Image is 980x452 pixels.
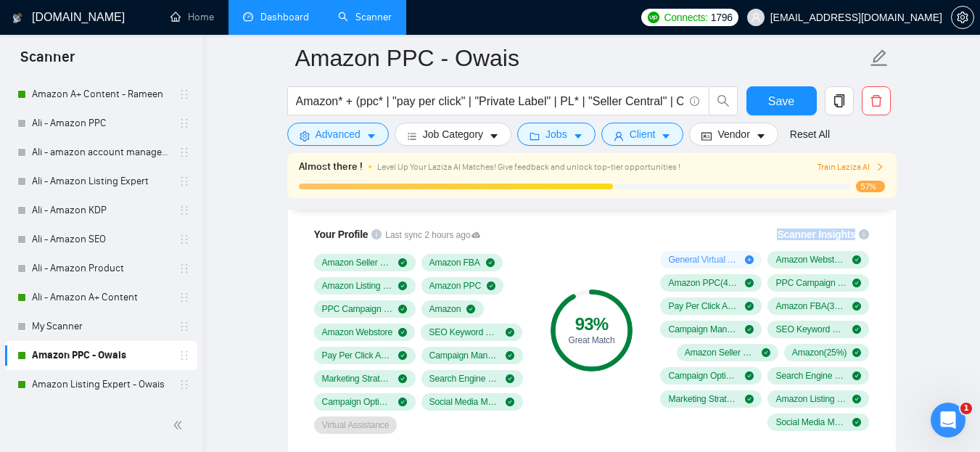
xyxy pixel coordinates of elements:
span: check-circle [486,258,495,267]
span: check-circle [398,351,407,360]
span: Jobs [545,126,567,142]
span: check-circle [506,374,514,383]
span: Last sync 2 hours ago [385,229,480,242]
span: Amazon Seller Central ( 25 %) [685,347,756,358]
button: search [709,86,738,115]
span: check-circle [398,398,407,406]
span: caret-down [661,131,671,141]
span: info-circle [371,229,382,239]
button: userClientcaret-down [601,123,684,146]
span: Campaign Optimization [322,396,393,408]
span: Connects: [664,9,707,25]
span: check-circle [398,328,407,337]
a: Ali - Amazon SEO [32,225,170,254]
a: homeHome [170,11,214,23]
input: Scanner name... [295,40,867,76]
iframe: Intercom live chat [931,403,965,437]
span: Advanced [316,126,361,142]
span: delete [862,94,890,107]
a: Amazon Listing Expert - Owais [32,370,170,399]
span: Campaign Management ( 34 %) [668,324,739,335]
span: check-circle [745,279,754,287]
span: holder [178,89,190,100]
span: check-circle [745,302,754,311]
a: Amazon A+ Content - Rameen [32,80,170,109]
a: dashboardDashboard [243,11,309,23]
a: My Scanner [32,312,170,341]
span: check-circle [852,255,861,264]
span: folder [530,131,540,141]
span: double-left [173,418,187,432]
span: Amazon Listing Optimization [322,280,393,292]
button: folderJobscaret-down [517,123,596,146]
span: Amazon [429,303,461,315]
button: settingAdvancedcaret-down [287,123,389,146]
span: holder [178,263,190,274]
span: Amazon PPC ( 44 %) [668,277,739,289]
span: bars [407,131,417,141]
span: check-circle [506,328,514,337]
div: 93 % [551,316,633,333]
a: Ali - amazon account management [32,138,170,167]
button: setting [951,6,974,29]
button: delete [862,86,891,115]
span: check-circle [852,279,861,287]
span: holder [178,147,190,158]
span: info-circle [690,96,699,106]
span: check-circle [852,348,861,357]
span: holder [178,176,190,187]
span: check-circle [506,398,514,406]
span: 1796 [711,9,733,25]
div: Great Match [551,336,633,345]
span: check-circle [506,351,514,360]
img: upwork-logo.png [648,12,659,23]
span: plus-circle [745,255,754,264]
span: holder [178,379,190,390]
span: Search Engine Optimization [429,373,501,385]
span: user [751,12,761,22]
span: Save [768,92,794,110]
span: user [614,131,624,141]
span: check-circle [852,302,861,311]
span: Campaign Optimization ( 20 %) [668,370,739,382]
span: Amazon Webstore [322,326,393,338]
span: idcard [701,131,712,141]
span: check-circle [745,325,754,334]
span: Amazon Webstore ( 46 %) [775,254,847,266]
span: check-circle [398,374,407,383]
span: caret-down [756,131,766,141]
span: search [709,94,737,107]
span: Social Media Marketing ( 11 %) [775,416,847,428]
span: holder [178,321,190,332]
a: searchScanner [338,11,392,23]
a: Reset All [790,126,830,142]
span: check-circle [852,418,861,427]
span: check-circle [398,282,407,290]
span: copy [825,94,853,107]
button: Train Laziza AI [818,160,884,174]
span: Pay Per Click Advertising [322,350,393,361]
span: check-circle [466,305,475,313]
span: Amazon FBA [429,257,480,268]
span: Vendor [717,126,749,142]
span: General Virtual Assistance ( 10 %) [668,254,739,266]
span: Amazon Listing Optimization ( 12 %) [775,393,847,405]
span: SEO Keyword Research ( 30 %) [775,324,847,335]
span: Marketing Strategy [322,373,393,385]
span: setting [300,131,310,141]
span: Social Media Marketing [429,396,501,408]
a: Ali - Amazon Product [32,254,170,283]
a: Ali - Amazon KDP [32,196,170,225]
span: Client [630,126,656,142]
span: Pay Per Click Advertising ( 36 %) [668,300,739,312]
span: holder [178,118,190,129]
span: check-circle [398,305,407,313]
span: 1 [960,403,972,414]
span: Your Profile [314,229,368,240]
span: caret-down [573,131,583,141]
a: Ali - Amazon A+ Content [32,283,170,312]
span: caret-down [366,131,376,141]
span: holder [178,234,190,245]
span: Virtual Assistance [322,419,390,431]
